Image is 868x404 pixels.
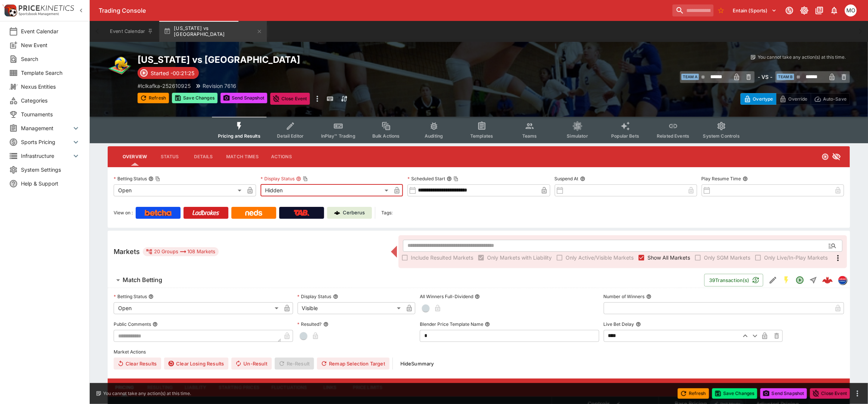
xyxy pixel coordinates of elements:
[21,180,80,187] span: Help & Support
[646,294,652,299] button: Number of Winners
[155,176,160,181] button: Copy To Clipboard
[681,74,699,80] span: Team A
[21,55,80,63] span: Search
[298,293,332,300] p: Display Status
[420,321,483,327] p: Blender Price Template Name
[108,379,141,397] button: Pricing
[832,152,841,161] svg: Hidden
[522,133,537,139] span: Teams
[21,69,80,77] span: Template Search
[798,4,811,17] button: Toggle light/dark mode
[298,321,322,327] p: Resulted?
[636,322,641,327] button: Live Bet Delay
[179,379,212,397] button: Liability
[114,358,161,370] button: Clear Results
[213,379,265,397] button: Starting Prices
[813,4,826,17] button: Documentation
[703,133,740,139] span: System Controls
[151,69,194,77] p: Started -00:21:25
[146,247,216,256] div: 20 Groups 108 Markets
[396,358,438,370] button: HideSummary
[672,4,714,16] input: search
[261,175,295,182] p: Display Status
[845,4,857,16] div: Mark O'Loughlan
[212,117,746,143] div: Event type filters
[776,93,811,105] button: Override
[793,273,807,287] button: Open
[114,184,244,196] div: Open
[853,389,862,398] button: more
[760,388,807,399] button: Send Snapshot
[323,322,329,327] button: Resulted?
[153,322,158,327] button: Public Comments
[764,254,828,261] span: Only Live/In-Play Markets
[159,21,267,42] button: [US_STATE] vs [GEOGRAPHIC_DATA]
[828,4,841,17] button: Notifications
[21,27,80,35] span: Event Calendar
[108,273,704,288] button: Match Betting
[566,254,634,261] span: Only Active/Visible Markets
[192,210,219,216] img: Ladbrokes
[277,133,304,139] span: Detail Editor
[298,302,404,314] div: Visible
[838,276,847,284] img: lclkafka
[114,346,844,358] label: Market Actions
[138,54,494,65] h2: Copy To Clipboard
[245,210,262,216] img: Neds
[103,390,191,397] p: You cannot take any action(s) at this time.
[741,93,776,105] button: Overtype
[275,358,314,370] span: Re-Result
[604,321,634,327] p: Live Bet Delay
[21,97,80,104] span: Categories
[148,294,154,299] button: Betting Status
[333,294,338,299] button: Display Status
[555,175,579,182] p: Suspend At
[372,133,400,139] span: Bulk Actions
[145,210,172,216] img: Betcha
[294,210,310,216] img: TabNZ
[296,176,301,181] button: Display StatusCopy To Clipboard
[105,21,158,42] button: Event Calendar
[21,152,71,160] span: Infrastructure
[485,322,490,327] button: Blender Price Template Name
[611,133,639,139] span: Popular Bets
[2,3,17,18] img: PriceKinetics Logo
[317,358,390,370] button: Remap Selection Target
[114,175,147,182] p: Betting Status
[810,388,850,399] button: Close Event
[321,133,355,139] span: InPlay™ Trading
[153,148,187,166] button: Status
[231,358,271,370] button: Un-Result
[741,93,850,105] div: Start From
[823,95,847,103] p: Auto-Save
[261,184,391,196] div: Hidden
[777,74,794,80] span: Team B
[447,176,452,181] button: Scheduled StartCopy To Clipboard
[327,207,372,219] a: Cerberus
[218,133,261,139] span: Pricing and Results
[567,133,588,139] span: Simulator
[270,93,310,105] button: Close Event
[704,254,750,261] span: Only SGM Markets
[21,83,80,91] span: Nexus Entities
[114,302,281,314] div: Open
[788,95,807,103] p: Override
[843,2,859,19] button: Mark O'Loughlan
[834,254,843,263] svg: More
[702,175,741,182] p: Play Resume Time
[203,82,236,90] p: Revision 7616
[811,93,850,105] button: Auto-Save
[148,176,154,181] button: Betting StatusCopy To Clipboard
[411,254,473,261] span: Include Resulted Markets
[822,153,829,160] svg: Open
[141,379,179,397] button: Resulting
[114,207,133,219] label: View on :
[822,275,833,285] div: 9fd93911-f478-4efd-8a9b-ade9108444cb
[678,388,709,399] button: Refresh
[822,275,833,285] img: logo-cerberus--red.svg
[221,93,267,103] button: Send Snapshot
[657,133,689,139] span: Related Events
[187,148,220,166] button: Details
[265,148,298,166] button: Actions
